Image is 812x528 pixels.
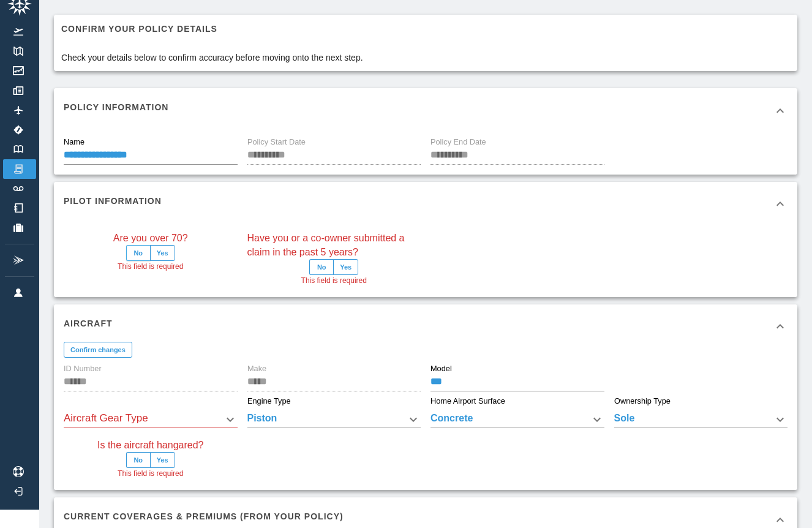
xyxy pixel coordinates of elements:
[247,396,291,407] label: Engine Type
[126,245,151,261] button: No
[150,452,175,468] button: Yes
[118,468,183,480] span: This field is required
[64,194,162,208] h6: Pilot Information
[247,364,266,375] label: Make
[430,137,486,148] label: Policy End Date
[64,510,344,523] h6: Current Coverages & Premiums (from your policy)
[614,396,671,407] label: Ownership Type
[97,438,203,452] label: Is the aircraft hangared?
[247,231,421,259] label: Have you or a co-owner submitted a claim in the past 5 years?
[54,182,797,226] div: Pilot Information
[54,304,797,349] div: Aircraft
[430,364,452,375] label: Model
[64,137,85,148] label: Name
[333,259,358,275] button: Yes
[309,259,334,275] button: No
[126,452,151,468] button: No
[614,411,788,428] div: Sole
[61,51,363,64] p: Check your details below to confirm accuracy before moving onto the next step.
[430,411,604,428] div: Concrete
[64,317,113,330] h6: Aircraft
[64,342,132,358] button: Confirm changes
[113,231,188,245] label: Are you over 70?
[247,137,306,148] label: Policy Start Date
[54,88,797,132] div: Policy Information
[64,100,168,114] h6: Policy Information
[150,245,175,261] button: Yes
[64,364,102,375] label: ID Number
[247,411,421,428] div: Piston
[301,275,367,287] span: This field is required
[61,22,363,36] h6: Confirm your policy details
[430,396,505,407] label: Home Airport Surface
[118,261,183,273] span: This field is required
